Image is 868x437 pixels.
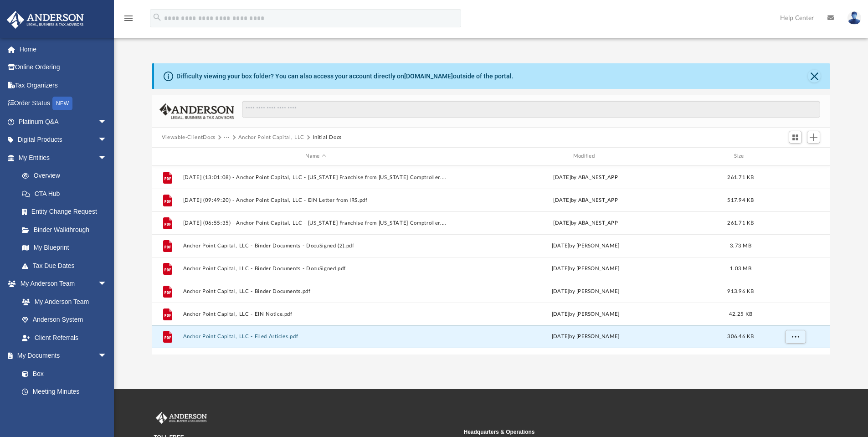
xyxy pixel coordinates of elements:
div: [DATE] by [PERSON_NAME] [452,264,718,272]
span: arrow_drop_down [98,131,116,149]
button: Anchor Point Capital, LLC - Binder Documents - DocuSigned (2).pdf [183,243,448,249]
a: [DOMAIN_NAME] [404,72,453,80]
div: NEW [52,97,72,110]
span: 261.71 KB [727,175,754,180]
a: Digital Productsarrow_drop_down [6,131,121,149]
button: ··· [224,134,230,142]
a: Binder Walkthrough [13,221,121,239]
a: Forms Library [13,401,112,419]
img: User Pic [847,11,861,25]
span: arrow_drop_down [98,275,116,293]
a: Overview [13,167,121,185]
span: 306.46 KB [727,334,754,339]
a: Box [13,365,112,383]
div: [DATE] by ABA_NEST_APP [452,219,718,227]
div: Name [182,152,448,160]
button: Add [807,131,821,144]
span: 261.71 KB [727,220,754,225]
div: [DATE] by ABA_NEST_APP [452,196,718,204]
small: Headquarters & Operations [464,428,767,436]
img: Anderson Advisors Platinum Portal [154,412,209,424]
a: Order StatusNEW [6,94,121,113]
div: Modified [452,152,719,160]
span: 913.96 KB [727,288,754,293]
div: Size [722,152,759,160]
button: Anchor Point Capital, LLC - Binder Documents.pdf [183,288,448,294]
span: 517.94 KB [727,197,754,202]
div: [DATE] by [PERSON_NAME] [452,242,718,250]
div: [DATE] by [PERSON_NAME] [452,287,718,295]
button: Anchor Point Capital, LLC - Binder Documents - DocuSigned.pdf [183,266,448,272]
a: Tax Organizers [6,76,121,94]
a: Anderson System [13,311,116,329]
a: My Entitiesarrow_drop_down [6,149,121,167]
img: Anderson Advisors Platinum Portal [4,11,87,29]
button: [DATE] (09:49:20) - Anchor Point Capital, LLC - EIN Letter from IRS.pdf [183,197,448,203]
a: Client Referrals [13,329,116,347]
button: Anchor Point Capital, LLC - Filed Articles.pdf [183,334,448,339]
div: [DATE] by ABA_NEST_APP [452,173,718,181]
button: Viewable-ClientDocs [162,134,216,142]
a: Entity Change Request [13,203,121,221]
button: Initial Docs [313,134,342,142]
div: [DATE] by [PERSON_NAME] [452,333,718,341]
i: search [152,12,162,22]
button: Anchor Point Capital, LLC [238,134,304,142]
a: My Documentsarrow_drop_down [6,347,116,365]
span: 1.03 MB [730,266,751,271]
a: Online Ordering [6,58,121,77]
span: arrow_drop_down [98,149,116,167]
i: menu [123,13,134,24]
span: 42.25 KB [729,311,752,316]
input: Search files and folders [242,101,820,118]
a: My Anderson Team [13,293,112,311]
a: Tax Due Dates [13,257,121,275]
button: [DATE] (13:01:08) - Anchor Point Capital, LLC - [US_STATE] Franchise from [US_STATE] Comptroller.pdf [183,175,448,180]
div: id [763,152,827,160]
button: Switch to Grid View [789,131,802,144]
span: arrow_drop_down [98,113,116,131]
a: Meeting Minutes [13,383,116,401]
div: grid [152,166,831,355]
div: [DATE] by [PERSON_NAME] [452,310,718,318]
span: arrow_drop_down [98,347,116,365]
button: Close [808,70,821,82]
a: Platinum Q&Aarrow_drop_down [6,113,121,131]
a: Home [6,40,121,58]
button: [DATE] (06:55:35) - Anchor Point Capital, LLC - [US_STATE] Franchise from [US_STATE] Comptroller.pdf [183,220,448,226]
div: Difficulty viewing your box folder? You can also access your account directly on outside of the p... [176,72,514,81]
a: My Anderson Teamarrow_drop_down [6,275,116,293]
a: menu [123,17,134,24]
div: id [156,152,179,160]
a: CTA Hub [13,185,121,203]
span: 3.73 MB [730,243,751,248]
a: My Blueprint [13,239,116,257]
button: Anchor Point Capital, LLC - EIN Notice.pdf [183,311,448,317]
button: More options [785,330,806,344]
